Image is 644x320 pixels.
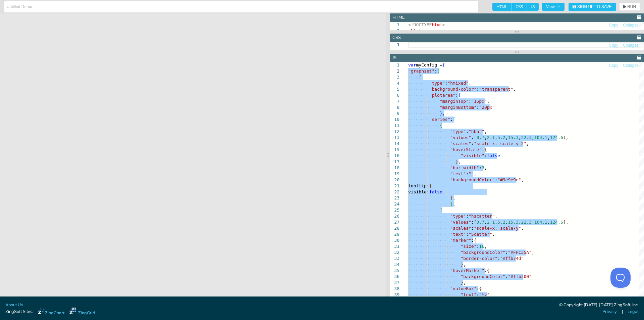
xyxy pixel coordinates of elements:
button: Copy [608,42,619,49]
div: HTML [392,14,405,21]
span: > [442,22,445,27]
span: , [526,141,529,146]
span: ] [563,220,566,225]
div: 28 [390,225,399,231]
span: "type" [450,129,466,134]
span: "#ffb74d" [500,256,524,261]
div: 1 [390,62,399,68]
div: 1 [390,42,399,48]
button: Collapse [623,62,639,69]
span: visible: [408,189,429,194]
span: "backgroundColor" [450,177,495,182]
button: Collapse [623,42,639,49]
span: < [408,28,411,33]
div: 4 [390,80,399,86]
span: false [487,153,500,158]
span: } [450,201,453,207]
span: 124.6 [550,220,563,225]
span: RUN [627,5,636,9]
span: , [495,220,497,225]
span: } [440,111,442,116]
span: , [547,135,550,140]
span: false [429,189,442,194]
span: "scales" [450,141,471,146]
div: 38 [390,286,399,292]
span: , [521,177,524,182]
span: { [487,268,490,273]
button: Copy [608,22,619,29]
span: "series" [429,117,450,122]
span: [ [474,220,477,225]
div: 37 [390,280,399,286]
span: , [547,220,550,225]
span: "transparent" [479,87,513,92]
div: 2 [390,68,399,74]
span: } [450,195,453,200]
span: "plotarea" [429,93,455,98]
span: : [471,238,474,243]
span: { [442,62,445,67]
span: Sign Up to Save [577,5,612,9]
span: "hscatter" [469,214,495,219]
span: , [453,195,455,200]
span: "text" [450,232,466,237]
div: 15 [390,147,399,153]
div: 17 [390,159,399,165]
div: 5 [390,86,399,92]
div: 14 [390,141,399,147]
span: , [513,87,516,92]
div: 2 [390,28,399,34]
div: 24 [390,201,399,207]
span: 5.2 [497,135,505,140]
span: "text" [461,292,477,297]
div: 10 [390,117,399,123]
a: Privacy [602,309,617,315]
span: : [471,220,474,225]
span: , [532,220,534,225]
span: "marginTop" [440,99,469,104]
span: : [471,226,474,231]
span: , [484,244,487,249]
span: "hoverMarker" [450,268,484,273]
span: "Scatter" [469,232,492,237]
span: { [440,123,442,128]
div: 1 [390,22,399,28]
div: 30 [390,237,399,243]
span: > [421,28,424,33]
span: 0.7 [477,135,484,140]
span: "marginBottom" [440,105,477,110]
span: : [482,147,484,152]
span: [ [437,68,440,74]
span: : [455,93,458,98]
span: Collapse [623,43,639,47]
span: 124.6 [550,135,563,140]
div: 18 [390,165,399,171]
span: , [442,111,445,116]
span: { [419,75,421,80]
span: , [463,280,466,285]
span: ZingSoft Sites: [5,309,33,315]
span: "scale-x, scale-y" [474,226,521,231]
span: "type" [429,81,445,86]
span: , [519,220,521,225]
div: 13 [390,135,399,141]
div: 31 [390,243,399,249]
span: 104.1 [534,135,547,140]
span: html [432,22,442,27]
div: 19 [390,171,399,177]
span: , [532,250,534,255]
a: Legal [628,309,639,315]
div: 26 [390,213,399,219]
span: tooltip: [408,183,429,188]
span: , [532,135,534,140]
span: "visible" [461,153,484,158]
span: { [474,238,477,243]
span: "scales" [450,226,471,231]
span: } [455,159,458,164]
div: 36 [390,274,399,280]
div: 39 [390,292,399,298]
div: 6 [390,92,399,98]
span: "marker" [450,238,471,243]
span: "backgroundColor" [461,250,505,255]
div: 22 [390,189,399,195]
